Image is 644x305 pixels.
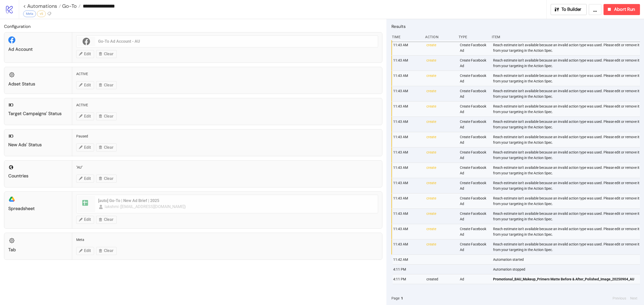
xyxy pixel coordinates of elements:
[393,163,422,178] div: 11:43 AM
[459,224,489,239] div: Create Facebook Ad
[459,178,489,193] div: Create Facebook Ad
[426,178,456,193] div: create
[493,255,641,264] div: Automation started
[399,295,405,301] button: 1
[393,86,422,101] div: 11:43 AM
[493,117,641,132] div: Reach estimate isn't available because an invalid action type was used. Please edit or remove it ...
[493,239,641,255] div: Reach estimate isn't available because an invalid action type was used. Please edit or remove it ...
[4,23,382,30] h2: Configuration
[493,193,641,209] div: Reach estimate isn't available because an invalid action type was used. Please edit or remove it ...
[393,239,422,255] div: 11:43 AM
[393,117,422,132] div: 11:43 AM
[493,163,641,178] div: Reach estimate isn't available because an invalid action type was used. Please edit or remove it ...
[459,56,489,71] div: Create Facebook Ad
[459,101,489,117] div: Create Facebook Ad
[493,40,641,55] div: Reach estimate isn't available because an invalid action type was used. Please edit or remove it ...
[493,224,641,239] div: Reach estimate isn't available because an invalid action type was used. Please edit or remove it ...
[393,274,422,284] div: 4:11 PM
[611,295,628,301] button: Previous
[614,7,635,12] span: Abort Run
[426,86,456,101] div: create
[23,11,36,17] div: Meta
[459,40,489,55] div: Create Facebook Ad
[458,32,488,42] div: Type
[393,71,422,86] div: 11:43 AM
[459,71,489,86] div: Create Facebook Ad
[37,11,46,17] div: v5
[459,147,489,163] div: Create Facebook Ad
[393,147,422,163] div: 11:43 AM
[493,274,638,284] a: Promotional_BAU_Makeup_Primers Matte Before & After_Polished_Image_20250904_AU
[61,4,80,9] a: Go-To
[493,178,641,193] div: Reach estimate isn't available because an invalid action type was used. Please edit or remove it ...
[426,193,456,209] div: create
[589,4,601,15] button: ...
[493,147,641,163] div: Reach estimate isn't available because an invalid action type was used. Please edit or remove it ...
[391,32,421,42] div: Time
[493,86,641,101] div: Reach estimate isn't available because an invalid action type was used. Please edit or remove it ...
[393,40,422,55] div: 11:43 AM
[393,193,422,209] div: 11:43 AM
[551,4,587,15] button: To Builder
[426,209,456,224] div: create
[426,239,456,255] div: create
[629,295,639,301] button: Next
[61,3,77,9] span: Go-To
[459,193,489,209] div: Create Facebook Ad
[493,56,641,71] div: Reach estimate isn't available because an invalid action type was used. Please edit or remove it ...
[23,4,61,9] a: < Automations
[459,239,489,255] div: Create Facebook Ad
[493,276,634,282] span: Promotional_BAU_Makeup_Primers Matte Before & After_Polished_Image_20250904_AU
[493,101,641,117] div: Reach estimate isn't available because an invalid action type was used. Please edit or remove it ...
[426,274,456,284] div: created
[425,32,454,42] div: Action
[459,117,489,132] div: Create Facebook Ad
[391,23,640,30] h2: Results
[459,209,489,224] div: Create Facebook Ad
[393,101,422,117] div: 11:43 AM
[391,295,399,301] span: Page
[459,163,489,178] div: Create Facebook Ad
[393,255,422,264] div: 11:42 AM
[491,32,640,42] div: Item
[459,86,489,101] div: Create Facebook Ad
[493,132,641,147] div: Reach estimate isn't available because an invalid action type was used. Please edit or remove it ...
[426,224,456,239] div: create
[603,4,640,15] button: Abort Run
[426,147,456,163] div: create
[393,209,422,224] div: 11:43 AM
[393,56,422,71] div: 11:43 AM
[426,101,456,117] div: create
[493,71,641,86] div: Reach estimate isn't available because an invalid action type was used. Please edit or remove it ...
[426,163,456,178] div: create
[426,71,456,86] div: create
[459,132,489,147] div: Create Facebook Ad
[493,209,641,224] div: Reach estimate isn't available because an invalid action type was used. Please edit or remove it ...
[393,178,422,193] div: 11:43 AM
[393,265,422,274] div: 4:11 PM
[561,7,582,12] span: To Builder
[426,56,456,71] div: create
[393,132,422,147] div: 11:43 AM
[426,132,456,147] div: create
[393,224,422,239] div: 11:43 AM
[426,117,456,132] div: create
[426,40,456,55] div: create
[493,265,641,274] div: Automation stopped
[459,274,489,284] div: Ad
